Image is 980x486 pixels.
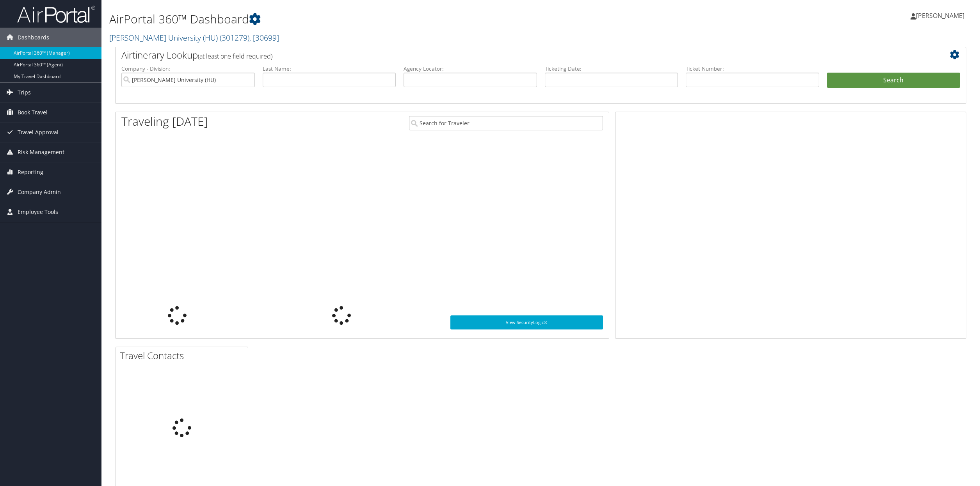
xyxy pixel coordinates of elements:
[17,5,95,23] img: airportal-logo.png
[109,32,279,43] a: [PERSON_NAME] University (HU)
[18,182,61,202] span: Company Admin
[686,65,819,73] label: Ticket Number:
[18,202,58,222] span: Employee Tools
[18,83,31,102] span: Trips
[18,123,59,142] span: Travel Approval
[249,32,279,43] span: , [ 30699 ]
[109,11,685,27] h1: AirPortal 360™ Dashboard
[121,113,208,130] h1: Traveling [DATE]
[18,103,48,122] span: Book Travel
[545,65,678,73] label: Ticketing Date:
[263,65,396,73] label: Last Name:
[121,65,255,73] label: Company - Division:
[18,162,43,182] span: Reporting
[198,52,272,61] span: (at least one field required)
[450,315,603,329] a: View SecurityLogic®
[911,4,972,27] a: [PERSON_NAME]
[18,28,49,47] span: Dashboards
[409,116,603,130] input: Search for Traveler
[827,73,960,88] button: Search
[18,142,64,162] span: Risk Management
[220,32,249,43] span: ( 301279 )
[404,65,537,73] label: Agency Locator:
[121,48,889,62] h2: Airtinerary Lookup
[916,11,964,20] span: [PERSON_NAME]
[120,349,248,362] h2: Travel Contacts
